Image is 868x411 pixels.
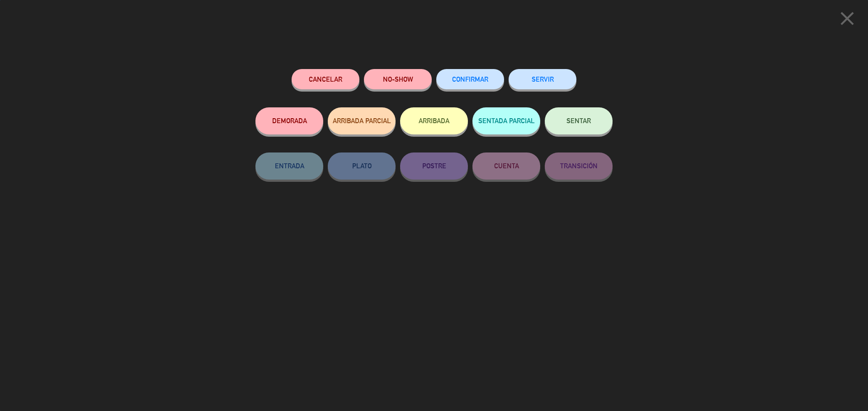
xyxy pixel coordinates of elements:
[472,152,540,180] button: CUENTA
[472,107,540,134] button: SENTADA PARCIAL
[452,75,488,83] span: CONFIRMAR
[400,107,468,134] button: ARRIBADA
[292,69,359,89] button: Cancelar
[333,117,391,125] span: ARRIBADA PARCIAL
[364,69,432,89] button: NO-SHOW
[836,7,859,30] i: close
[328,152,396,180] button: PLATO
[566,117,591,125] span: SENTAR
[255,107,323,134] button: DEMORADA
[400,152,468,180] button: POSTRE
[545,152,613,180] button: TRANSICIÓN
[255,152,323,180] button: ENTRADA
[509,69,576,89] button: SERVIR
